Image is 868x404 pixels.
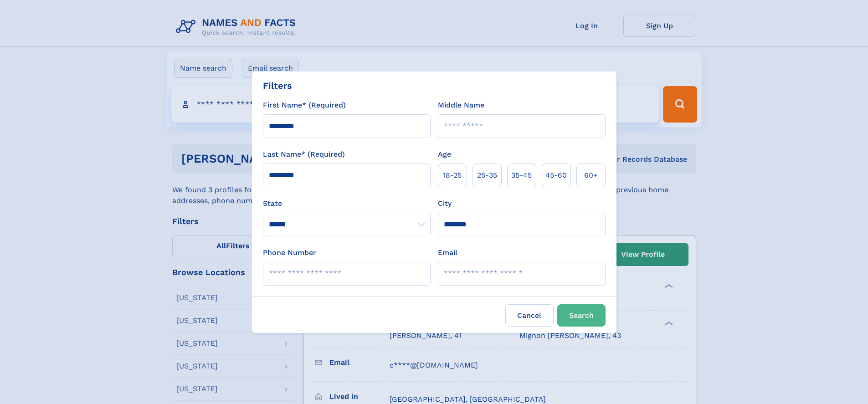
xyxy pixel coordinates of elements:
[584,170,598,181] span: 60+
[505,304,554,327] label: Cancel
[263,247,316,258] label: Phone Number
[477,170,497,181] span: 25‑35
[545,170,567,181] span: 45‑60
[438,100,484,111] label: Middle Name
[438,149,451,160] label: Age
[511,170,532,181] span: 35‑45
[557,304,606,327] button: Search
[438,247,457,258] label: Email
[263,79,292,92] div: Filters
[263,198,431,209] label: State
[438,198,452,209] label: City
[263,100,346,111] label: First Name* (Required)
[263,149,345,160] label: Last Name* (Required)
[443,170,462,181] span: 18‑25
